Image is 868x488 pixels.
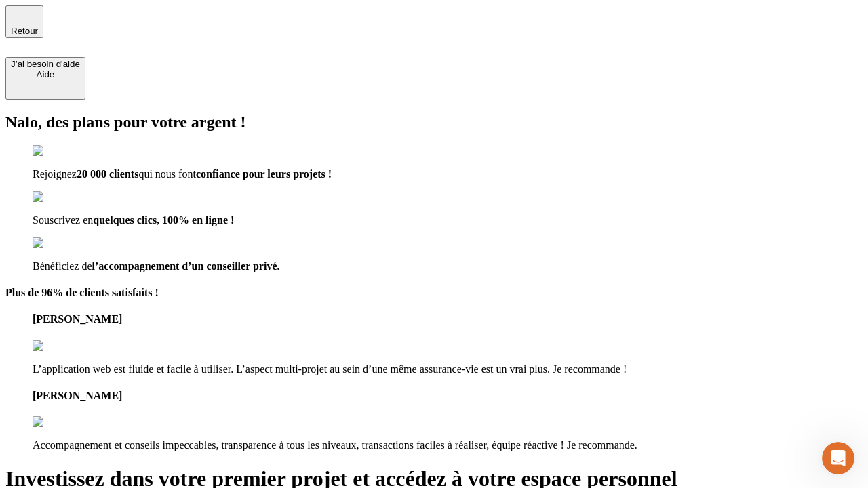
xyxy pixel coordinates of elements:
img: checkmark [33,145,91,157]
span: Retour [11,26,38,36]
span: l’accompagnement d’un conseiller privé. [92,260,280,272]
span: Rejoignez [33,168,77,180]
p: L’application web est fluide et facile à utiliser. L’aspect multi-projet au sein d’une même assur... [33,363,863,375]
h2: Nalo, des plans pour votre argent ! [5,113,863,131]
img: checkmark [33,191,91,203]
h4: [PERSON_NAME] [33,390,863,402]
button: J’ai besoin d'aideAide [5,57,85,100]
h4: [PERSON_NAME] [33,313,863,325]
p: Accompagnement et conseils impeccables, transparence à tous les niveaux, transactions faciles à r... [33,439,863,451]
div: J’ai besoin d'aide [11,59,80,69]
span: 20 000 clients [77,168,139,180]
img: reviews stars [33,340,100,352]
span: Bénéficiez de [33,260,92,272]
span: quelques clics, 100% en ligne ! [93,214,234,226]
span: qui nous font [138,168,195,180]
div: Aide [11,69,80,79]
img: reviews stars [33,416,100,428]
button: Retour [5,5,43,38]
iframe: Intercom live chat [822,442,854,474]
h4: Plus de 96% de clients satisfaits ! [5,287,863,299]
span: Souscrivez en [33,214,93,226]
span: confiance pour leurs projets ! [196,168,332,180]
img: checkmark [33,237,91,249]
